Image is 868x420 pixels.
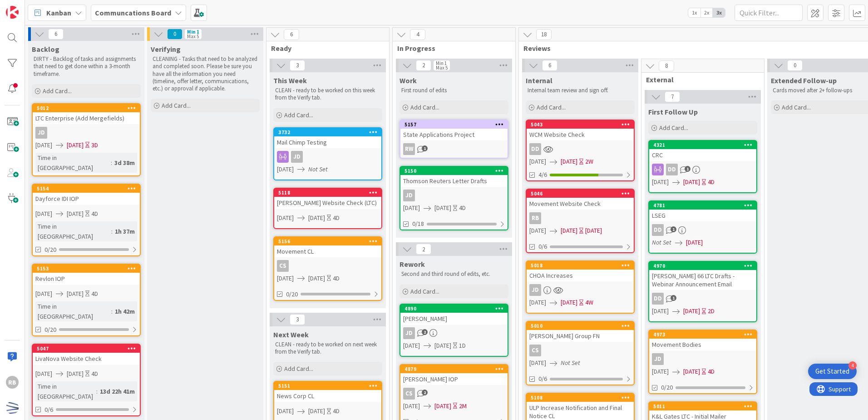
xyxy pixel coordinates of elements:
[538,170,547,180] span: 4/6
[33,112,140,124] div: LTC Enterprise (Add Mergefields)
[422,145,428,151] span: 1
[526,321,635,385] a: 5010[PERSON_NAME] Group FNCS[DATE]Not Set0/6
[274,197,381,209] div: [PERSON_NAME] Website Check (LTC)
[275,341,380,356] p: CLEAN - ready to be worked on next week from the Verify tab.
[35,127,47,139] div: JD
[416,60,431,71] span: 2
[35,153,111,173] div: Time in [GEOGRAPHIC_DATA]
[308,213,325,223] span: [DATE]
[708,177,715,187] div: 4D
[528,87,633,94] p: Internal team review and sign off.
[649,164,756,175] div: DD
[649,330,756,350] div: 4973Movement Bodies
[527,120,634,140] div: 5043WCM Website Check
[708,306,715,316] div: 2D
[35,301,111,321] div: Time in [GEOGRAPHIC_DATA]
[649,149,756,161] div: CRC
[531,190,634,197] div: 5046
[37,265,140,272] div: 5153
[32,344,141,416] a: 5047LivaNova Website Check[DATE][DATE]4DTime in [GEOGRAPHIC_DATA]:13d 22h 41m0/6
[33,104,140,112] div: 5012
[274,382,381,402] div: 5151News Corp CL
[410,103,439,111] span: Add Card...
[561,157,577,166] span: [DATE]
[527,322,634,330] div: 5010
[561,226,577,235] span: [DATE]
[529,143,541,155] div: DD
[652,224,664,236] div: DD
[113,226,137,236] div: 1h 37m
[274,245,381,257] div: Movement CL
[278,129,381,135] div: 3732
[44,405,53,415] span: 0/6
[33,185,140,193] div: 5154
[44,245,56,255] span: 0/20
[37,345,140,352] div: 5047
[527,190,634,198] div: 5046
[187,30,199,34] div: Min 1
[273,188,382,229] a: 5118[PERSON_NAME] Website Check (LTC)[DATE][DATE]4D
[35,209,52,219] span: [DATE]
[91,289,98,299] div: 4D
[37,105,140,111] div: 5012
[526,76,552,85] span: Internal
[400,388,508,400] div: CS
[403,401,420,411] span: [DATE]
[111,226,113,236] span: :
[648,140,757,193] a: 4321CRCDD[DATE][DATE]4D
[96,386,98,396] span: :
[527,284,634,296] div: JD
[531,395,634,401] div: 5108
[671,295,676,301] span: 1
[67,209,84,219] span: [DATE]
[44,325,56,335] span: 0/20
[527,198,634,210] div: Movement Website Check
[32,45,59,54] span: Backlog
[6,6,19,19] img: Visit kanbanzone.com
[111,306,113,316] span: :
[274,237,381,245] div: 5156
[187,34,199,39] div: Max 5
[274,128,381,148] div: 3732Mail Chimp Testing
[151,45,181,54] span: Verifying
[401,270,507,278] p: Second and third round of edits, etc.
[459,341,466,350] div: 1D
[526,189,635,253] a: 5046Movement Website CheckRB[DATE][DATE][DATE]0/6
[561,359,580,367] i: Not Set
[659,60,674,71] span: 8
[32,264,141,336] a: 5153Revlon IOP[DATE][DATE]4DTime in [GEOGRAPHIC_DATA]:1h 42m0/20
[434,401,451,411] span: [DATE]
[286,290,298,299] span: 0/20
[648,107,698,116] span: First Follow Up
[6,401,19,414] img: avatar
[91,209,98,219] div: 4D
[529,345,541,356] div: CS
[37,185,140,192] div: 5154
[400,313,508,325] div: [PERSON_NAME]
[782,103,811,111] span: Add Card...
[308,406,325,416] span: [DATE]
[649,224,756,236] div: DD
[585,157,593,166] div: 2W
[671,226,676,232] span: 1
[19,1,41,12] span: Support
[685,166,690,172] span: 1
[400,175,508,187] div: Thomson Reuters Letter Drafts
[649,353,756,365] div: JD
[273,127,382,180] a: 3732Mail Chimp TestingJD[DATE]Not Set
[527,261,634,270] div: 5018
[67,140,84,150] span: [DATE]
[400,373,508,385] div: [PERSON_NAME] IOP
[527,261,634,281] div: 5018CHOA Increases
[400,365,508,385] div: 4879[PERSON_NAME] IOP
[653,142,756,148] div: 4321
[815,367,849,376] div: Get Started
[653,403,756,410] div: 5011
[652,367,669,376] span: [DATE]
[531,121,634,128] div: 5043
[403,143,415,155] div: RW
[33,127,140,139] div: JD
[646,75,753,84] span: External
[529,157,546,166] span: [DATE]
[649,262,756,290] div: 4970[PERSON_NAME] 66 LTC Drafts - Webinar Announcement Email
